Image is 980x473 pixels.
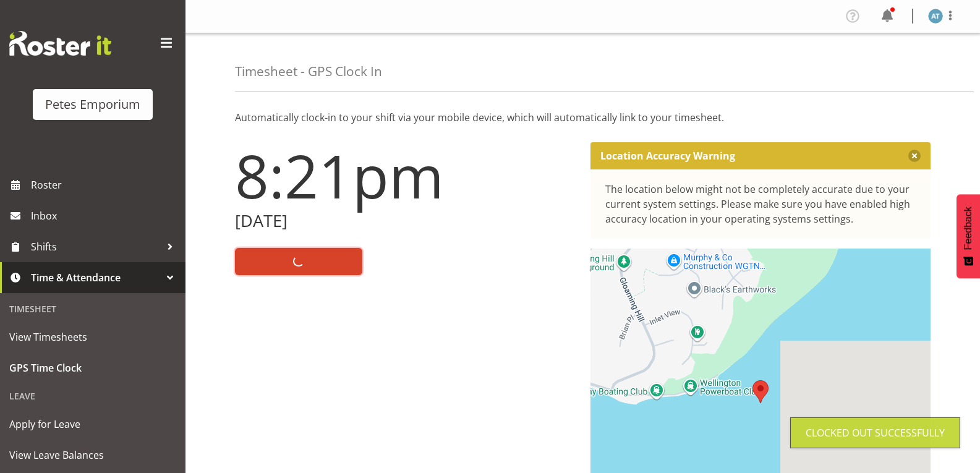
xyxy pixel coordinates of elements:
[3,383,182,409] div: Leave
[9,359,176,377] span: GPS Time Clock
[806,425,945,440] div: Clocked out Successfully
[31,268,161,287] span: Time & Attendance
[31,207,179,225] span: Inbox
[3,409,182,440] a: Apply for Leave
[235,142,576,209] h1: 8:21pm
[957,194,980,278] button: Feedback - Show survey
[3,440,182,471] a: View Leave Balances
[9,328,176,346] span: View Timesheets
[600,150,735,162] p: Location Accuracy Warning
[9,415,176,433] span: Apply for Leave
[605,182,916,226] div: The location below might not be completely accurate due to your current system settings. Please m...
[3,296,182,322] div: Timesheet
[3,322,182,352] a: View Timesheets
[235,64,382,79] h4: Timesheet - GPS Clock In
[928,9,943,23] img: alex-micheal-taniwha5364.jpg
[3,352,182,383] a: GPS Time Clock
[31,237,161,256] span: Shifts
[31,176,179,194] span: Roster
[235,211,576,231] h2: [DATE]
[963,207,974,250] span: Feedback
[45,95,140,114] div: Petes Emporium
[9,31,111,56] img: Rosterit website logo
[9,446,176,464] span: View Leave Balances
[235,110,931,125] p: Automatically clock-in to your shift via your mobile device, which will automatically link to you...
[908,150,921,162] button: Close message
